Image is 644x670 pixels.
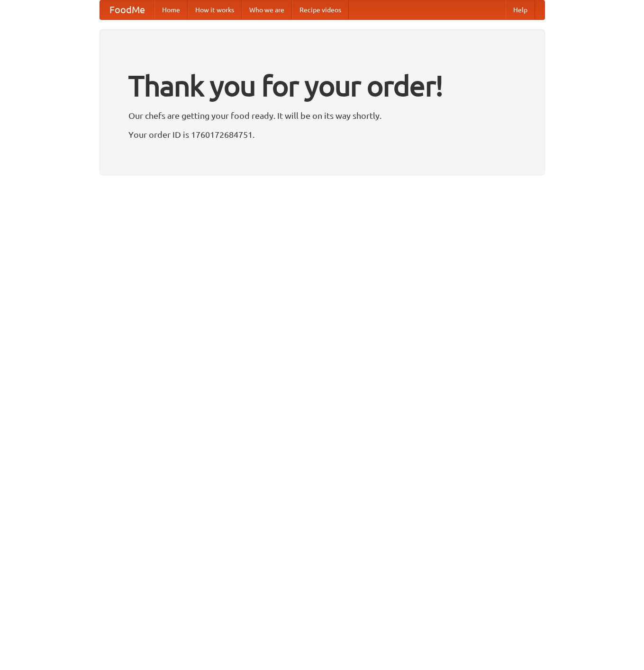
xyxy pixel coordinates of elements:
p: Our chefs are getting your food ready. It will be on its way shortly. [128,108,516,123]
a: FoodMe [100,0,154,19]
a: Recipe videos [292,0,349,19]
a: Help [506,0,535,19]
a: Who we are [242,0,292,19]
h1: Thank you for your order! [128,63,516,108]
p: Your order ID is 1760172684751. [128,127,516,142]
a: Home [154,0,188,19]
a: How it works [188,0,242,19]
